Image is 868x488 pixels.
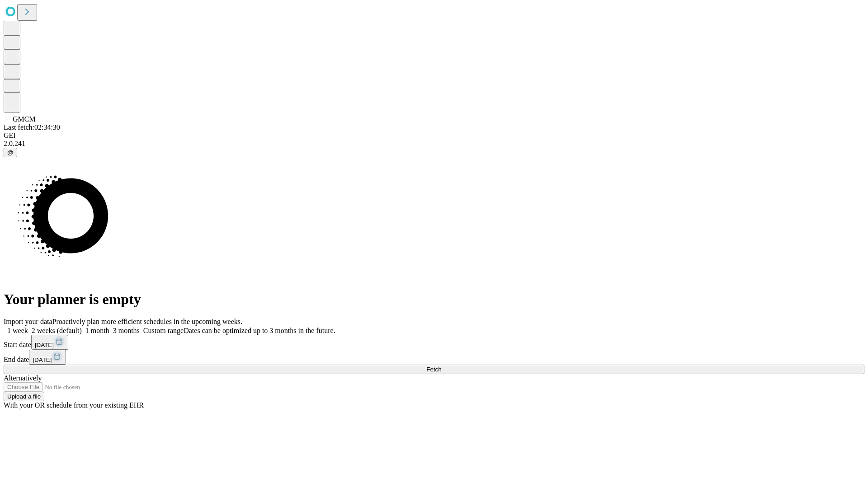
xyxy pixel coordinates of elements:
[143,327,184,334] span: Custom range
[4,350,864,365] div: End date
[29,350,66,365] button: [DATE]
[4,140,864,148] div: 2.0.241
[85,327,109,334] span: 1 month
[31,335,68,350] button: [DATE]
[4,123,60,131] span: Last fetch: 02:34:30
[7,149,14,156] span: @
[4,148,17,157] button: @
[32,327,82,334] span: 2 weeks (default)
[33,357,52,363] span: [DATE]
[4,365,864,374] button: Fetch
[4,131,864,140] div: GEI
[52,318,242,325] span: Proactively plan more efficient schedules in the upcoming weeks.
[4,392,44,401] button: Upload a file
[184,327,335,334] span: Dates can be optimized up to 3 months in the future.
[13,115,36,123] span: GMCM
[113,327,140,334] span: 3 months
[4,291,864,308] h1: Your planner is empty
[426,366,441,373] span: Fetch
[35,342,54,348] span: [DATE]
[4,374,42,382] span: Alternatively
[7,327,28,334] span: 1 week
[4,401,144,409] span: With your OR schedule from your existing EHR
[4,335,864,350] div: Start date
[4,318,52,325] span: Import your data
